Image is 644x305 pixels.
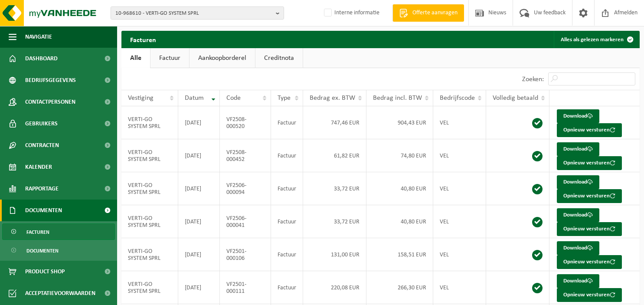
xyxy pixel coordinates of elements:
[433,205,486,238] td: VEL
[373,95,422,102] span: Bedrag incl. BTW
[121,238,178,271] td: VERTI-GO SYSTEM SPRL
[226,95,241,102] span: Code
[220,271,271,304] td: VF2501-000111
[271,106,303,139] td: Factuur
[26,224,49,240] span: Facturen
[322,7,379,20] label: Interne informatie
[433,238,486,271] td: VEL
[557,109,599,123] a: Download
[150,48,189,68] a: Factuur
[440,95,475,102] span: Bedrijfscode
[178,238,220,271] td: [DATE]
[433,271,486,304] td: VEL
[121,139,178,172] td: VERTI-GO SYSTEM SPRL
[557,255,622,269] button: Opnieuw versturen
[557,288,622,302] button: Opnieuw versturen
[366,172,433,205] td: 40,80 EUR
[557,208,599,222] a: Download
[121,205,178,238] td: VERTI-GO SYSTEM SPRL
[522,76,544,83] label: Zoeken:
[178,139,220,172] td: [DATE]
[121,31,165,48] h2: Facturen
[178,205,220,238] td: [DATE]
[25,200,62,221] span: Documenten
[220,172,271,205] td: VF2506-000094
[433,139,486,172] td: VEL
[220,205,271,238] td: VF2506-000041
[220,106,271,139] td: VF2508-000520
[493,95,538,102] span: Volledig betaald
[557,189,622,203] button: Opnieuw versturen
[25,69,76,91] span: Bedrijfsgegevens
[303,205,366,238] td: 33,72 EUR
[178,271,220,304] td: [DATE]
[25,48,58,69] span: Dashboard
[271,172,303,205] td: Factuur
[303,139,366,172] td: 61,82 EUR
[190,48,255,68] a: Aankoopborderel
[2,223,115,240] a: Facturen
[128,95,154,102] span: Vestiging
[554,31,639,48] button: Alles als gelezen markeren
[271,271,303,304] td: Factuur
[25,134,59,156] span: Contracten
[178,106,220,139] td: [DATE]
[115,7,272,20] span: 10-968610 - VERTI-GO SYSTEM SPRL
[25,91,75,113] span: Contactpersonen
[271,238,303,271] td: Factuur
[25,261,65,282] span: Product Shop
[366,139,433,172] td: 74,80 EUR
[392,4,464,22] a: Offerte aanvragen
[271,205,303,238] td: Factuur
[121,48,150,68] a: Alle
[25,282,95,304] span: Acceptatievoorwaarden
[433,172,486,205] td: VEL
[557,156,622,170] button: Opnieuw versturen
[557,142,599,156] a: Download
[366,238,433,271] td: 158,51 EUR
[433,106,486,139] td: VEL
[111,7,284,20] button: 10-968610 - VERTI-GO SYSTEM SPRL
[121,271,178,304] td: VERTI-GO SYSTEM SPRL
[121,172,178,205] td: VERTI-GO SYSTEM SPRL
[178,172,220,205] td: [DATE]
[557,222,622,236] button: Opnieuw versturen
[220,238,271,271] td: VF2501-000106
[303,172,366,205] td: 33,72 EUR
[25,26,52,48] span: Navigatie
[303,106,366,139] td: 747,46 EUR
[185,95,204,102] span: Datum
[278,95,291,102] span: Type
[303,238,366,271] td: 131,00 EUR
[26,243,59,259] span: Documenten
[255,48,303,68] a: Creditnota
[303,271,366,304] td: 220,08 EUR
[410,9,460,17] span: Offerte aanvragen
[557,123,622,137] button: Opnieuw versturen
[366,205,433,238] td: 40,80 EUR
[366,106,433,139] td: 904,43 EUR
[121,106,178,139] td: VERTI-GO SYSTEM SPRL
[310,95,355,102] span: Bedrag ex. BTW
[220,139,271,172] td: VF2508-000452
[557,175,599,189] a: Download
[2,242,115,259] a: Documenten
[557,241,599,255] a: Download
[25,178,59,200] span: Rapportage
[366,271,433,304] td: 266,30 EUR
[25,113,58,134] span: Gebruikers
[271,139,303,172] td: Factuur
[557,274,599,288] a: Download
[25,156,52,178] span: Kalender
